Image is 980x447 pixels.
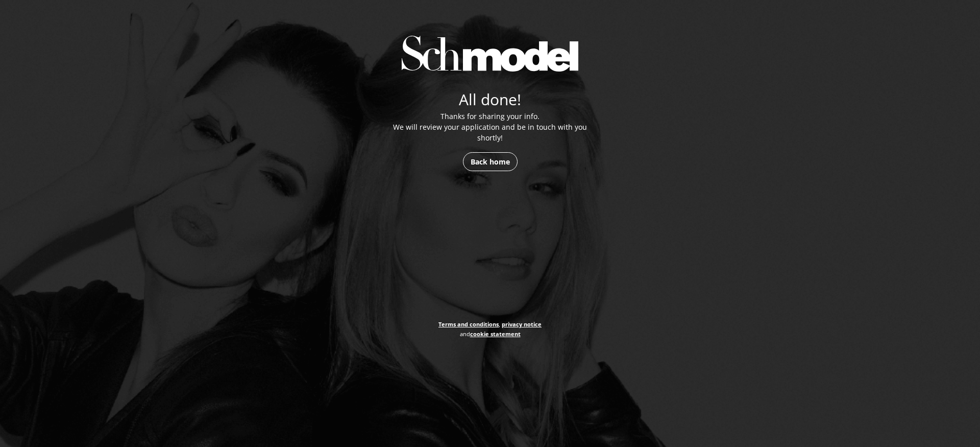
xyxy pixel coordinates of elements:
[470,330,521,338] a: cookie statement
[393,111,587,143] p: Thanks for sharing your info. We will review your application and be in touch with you shortly!
[463,152,518,171] a: Back home
[438,320,499,328] a: Terms and conditions
[402,36,578,72] img: img
[502,320,542,328] a: privacy notice
[393,319,587,369] p: , and
[393,88,587,111] p: All done!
